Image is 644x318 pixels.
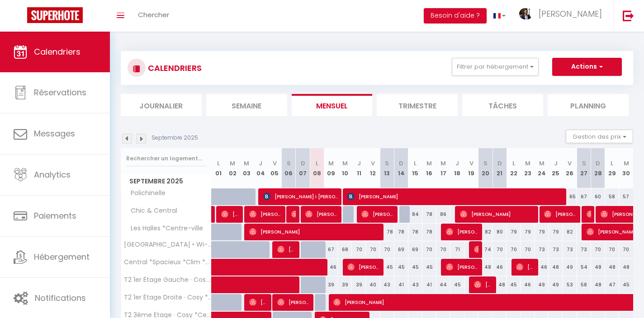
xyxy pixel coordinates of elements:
[469,159,474,168] abbr: V
[452,58,539,76] button: Filtrer par hébergement
[436,276,450,293] div: 44
[35,292,86,304] span: Notifications
[455,159,459,168] abbr: J
[34,210,76,221] span: Paiements
[611,159,613,168] abbr: L
[268,148,282,188] th: 05
[460,206,535,223] span: [PERSON_NAME]
[619,259,633,276] div: 48
[282,148,296,188] th: 06
[619,148,633,188] th: 30
[492,241,507,258] div: 70
[377,94,458,116] li: Trimestre
[450,276,464,293] div: 45
[591,148,605,188] th: 28
[462,94,543,116] li: Tâches
[34,169,71,180] span: Analytics
[324,241,338,258] div: 67
[478,259,492,276] div: 48
[563,241,577,258] div: 73
[424,8,487,23] button: Besoin d'aide ?
[414,159,417,168] abbr: L
[273,159,277,168] abbr: V
[446,223,478,240] span: [PERSON_NAME]
[123,294,213,301] span: T2 1er Étage Droite · Cosy *Central *Calme *3 Couchages *Wi-Fi *Smart TV
[535,148,549,188] th: 24
[380,224,394,240] div: 78
[422,276,436,293] div: 41
[34,128,75,139] span: Messages
[519,8,533,19] img: ...
[552,58,622,76] button: Actions
[516,258,535,276] span: [PERSON_NAME]
[591,241,605,258] div: 70
[566,130,633,143] button: Gestion des prix
[152,134,198,142] p: Septembre 2025
[352,148,366,188] th: 11
[422,241,436,258] div: 70
[399,159,403,168] abbr: D
[554,159,558,168] abbr: J
[263,188,338,205] span: [PERSON_NAME] i [PERSON_NAME]
[146,58,202,78] h3: CALENDRIERS
[361,206,394,223] span: [PERSON_NAME]
[548,94,629,116] li: Planning
[310,148,324,188] th: 08
[422,148,436,188] th: 16
[436,206,450,223] div: 86
[521,241,535,258] div: 70
[483,159,488,168] abbr: S
[249,223,380,240] span: [PERSON_NAME]
[507,148,521,188] th: 22
[478,148,492,188] th: 20
[497,159,502,168] abbr: D
[123,224,205,234] span: Les Halles *Centre-ville
[563,148,577,188] th: 26
[549,241,563,258] div: 73
[126,150,206,167] input: Rechercher un logement...
[440,159,446,168] abbr: M
[394,241,408,258] div: 69
[123,241,213,248] span: [GEOGRAPHIC_DATA] • Wi-Fi • [GEOGRAPHIC_DATA] • Vidéoprojecteur
[582,159,586,168] abbr: S
[408,206,422,223] div: 84
[408,224,422,240] div: 78
[507,224,521,240] div: 79
[249,206,282,223] span: [PERSON_NAME]
[230,159,235,168] abbr: M
[521,224,535,240] div: 79
[605,241,619,258] div: 70
[426,159,432,168] abbr: M
[474,241,478,258] span: [PERSON_NAME]
[422,259,436,276] div: 45
[577,276,591,293] div: 58
[492,259,507,276] div: 46
[535,259,549,276] div: 46
[591,259,605,276] div: 48
[371,159,375,168] abbr: V
[549,276,563,293] div: 49
[324,148,338,188] th: 09
[34,87,86,98] span: Réservations
[357,159,361,168] abbr: J
[277,241,296,258] span: [PERSON_NAME]
[34,46,80,57] span: Calendriers
[492,148,507,188] th: 21
[212,148,226,188] th: 01
[507,276,521,293] div: 45
[549,259,563,276] div: 48
[521,148,535,188] th: 23
[492,224,507,240] div: 80
[394,276,408,293] div: 41
[577,148,591,188] th: 27
[244,159,249,168] abbr: M
[123,259,213,266] span: Central *Spacieux *Clim *Wi-Fi *Terrasse Privée
[277,294,310,311] span: [PERSON_NAME]
[450,148,464,188] th: 18
[394,224,408,240] div: 78
[123,206,180,216] span: Chic & Central
[563,188,577,205] div: 65
[474,276,492,293] span: [PERSON_NAME]
[347,258,380,276] span: [PERSON_NAME]
[563,259,577,276] div: 49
